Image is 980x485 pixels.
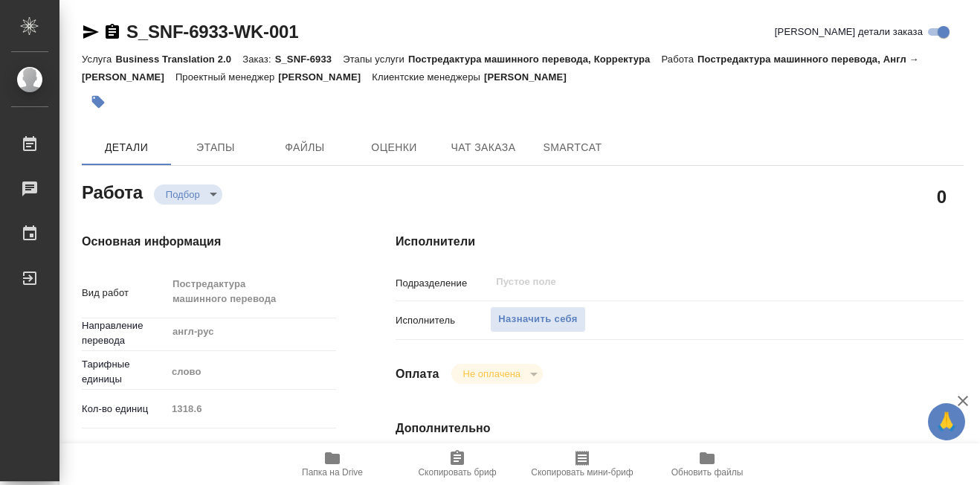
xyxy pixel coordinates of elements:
[520,443,645,485] button: Скопировать мини-бриф
[343,54,408,65] p: Этапы услуги
[928,403,965,440] button: 🙏
[167,359,336,385] div: слово
[396,313,490,328] p: Исполнитель
[175,71,278,83] p: Проектный менеджер
[396,233,964,251] h4: Исполнители
[242,54,274,65] p: Заказ:
[82,54,115,65] p: Услуга
[82,86,115,118] button: Добавить тэг
[451,364,543,384] div: Подбор
[278,71,372,83] p: [PERSON_NAME]
[937,184,947,209] h2: 0
[161,188,204,201] button: Подбор
[82,286,167,301] p: Вид работ
[395,443,520,485] button: Скопировать бриф
[167,398,336,420] input: Пустое поле
[270,443,395,485] button: Папка на Drive
[459,367,525,380] button: Не оплачена
[498,311,577,328] span: Назначить себя
[494,273,881,291] input: Пустое поле
[82,440,167,455] p: Общая тематика
[537,138,608,157] span: SmartCat
[82,402,167,417] p: Кол-во единиц
[275,54,344,65] p: S_SNF-6933
[396,365,439,383] h4: Оплата
[531,467,633,478] span: Скопировать мини-бриф
[775,25,923,39] span: [PERSON_NAME] детали заказа
[82,318,167,348] p: Направление перевода
[372,71,484,83] p: Клиентские менеджеры
[115,54,242,65] p: Business Translation 2.0
[126,22,298,42] a: S_SNF-6933-WK-001
[180,138,251,157] span: Этапы
[448,138,519,157] span: Чат заказа
[671,467,744,478] span: Обновить файлы
[302,467,363,478] span: Папка на Drive
[396,420,964,437] h4: Дополнительно
[645,443,770,485] button: Обновить файлы
[167,435,336,460] div: Медицина
[82,178,143,205] h2: Работа
[396,276,490,291] p: Подразделение
[934,406,959,437] span: 🙏
[82,23,100,41] button: Скопировать ссылку для ЯМессенджера
[408,54,661,65] p: Постредактура машинного перевода, Корректура
[154,184,222,205] div: Подбор
[91,138,162,157] span: Детали
[418,467,496,478] span: Скопировать бриф
[358,138,430,157] span: Оценки
[269,138,341,157] span: Файлы
[82,233,336,251] h4: Основная информация
[82,357,167,387] p: Тарифные единицы
[484,71,578,83] p: [PERSON_NAME]
[490,306,585,333] button: Назначить себя
[103,23,121,41] button: Скопировать ссылку
[661,54,697,65] p: Работа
